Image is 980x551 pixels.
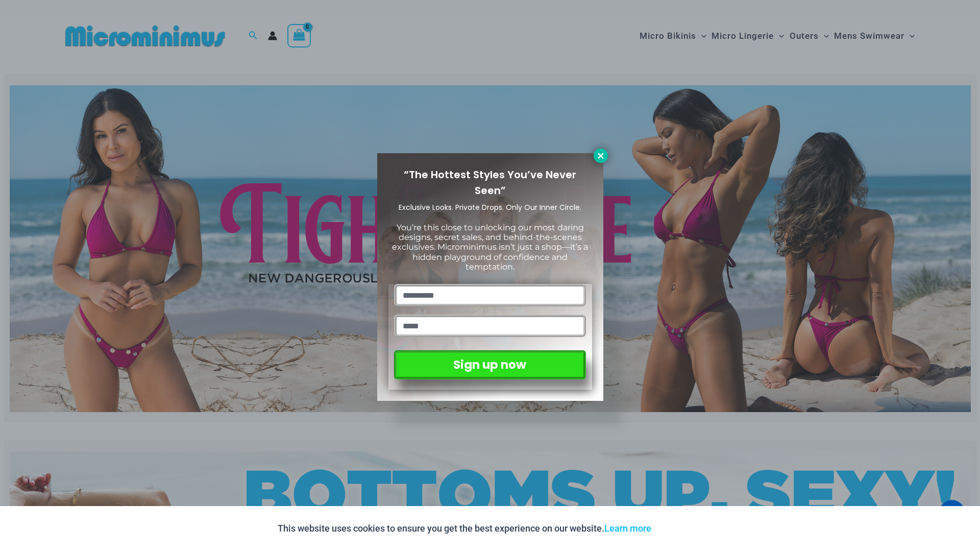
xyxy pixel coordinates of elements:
[394,350,585,379] button: Sign up now
[659,516,702,541] button: Accept
[594,149,608,163] button: Close
[392,223,588,272] span: You’re this close to unlocking our most daring designs, secret sales, and behind-the-scenes exclu...
[278,521,651,536] p: This website uses cookies to ensure you get the best experience on our website.
[604,523,651,534] a: Learn more
[404,167,576,198] span: “The Hottest Styles You’ve Never Seen”
[399,202,581,212] span: Exclusive Looks. Private Drops. Only Our Inner Circle.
